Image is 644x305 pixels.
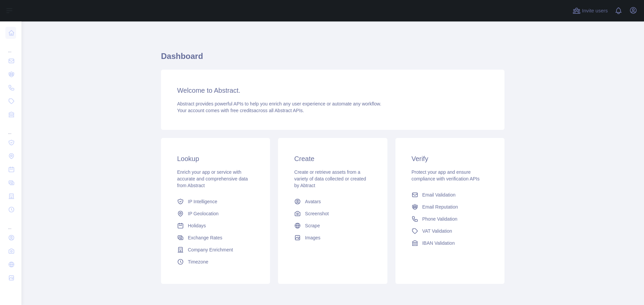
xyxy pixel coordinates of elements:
a: Email Validation [409,189,491,201]
span: Exchange Rates [188,234,222,241]
a: Email Reputation [409,201,491,213]
a: IP Intelligence [174,196,257,208]
span: Abstract provides powerful APIs to help you enrich any user experience or automate any workflow. [177,101,381,106]
a: IBAN Validation [409,237,491,249]
button: Invite users [571,5,609,16]
a: Images [291,232,374,244]
span: Scrape [305,222,320,229]
h3: Verify [412,154,488,163]
a: Holidays [174,220,257,232]
span: VAT Validation [422,228,452,234]
div: ... [5,217,16,230]
span: Your account comes with across all Abstract APIs. [177,108,304,113]
span: Email Validation [422,192,455,198]
span: IBAN Validation [422,240,455,246]
div: ... [5,122,16,135]
span: IP Intelligence [188,198,217,205]
span: Avatars [305,198,321,205]
span: Company Enrichment [188,246,233,253]
span: Screenshot [305,210,329,217]
a: Scrape [291,220,374,232]
a: Timezone [174,256,257,268]
a: Company Enrichment [174,244,257,256]
a: Phone Validation [409,213,491,225]
a: Avatars [291,196,374,208]
span: free credits [230,108,254,113]
div: ... [5,40,16,54]
span: Protect your app and ensure compliance with verification APIs [412,169,480,181]
h3: Lookup [177,154,254,163]
span: IP Geolocation [188,210,219,217]
span: Phone Validation [422,216,458,222]
a: IP Geolocation [174,208,257,220]
span: Enrich your app or service with accurate and comprehensive data from Abstract [177,169,248,188]
span: Timezone [188,258,208,265]
h3: Welcome to Abstract. [177,86,488,95]
h3: Create [294,154,371,163]
span: Create or retrieve assets from a variety of data collected or created by Abtract [294,169,366,188]
span: Images [305,234,320,241]
a: Screenshot [291,208,374,220]
span: Email Reputation [422,204,458,210]
h1: Dashboard [161,51,504,67]
a: Exchange Rates [174,232,257,244]
span: Invite users [582,7,608,15]
span: Holidays [188,222,206,229]
a: VAT Validation [409,225,491,237]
